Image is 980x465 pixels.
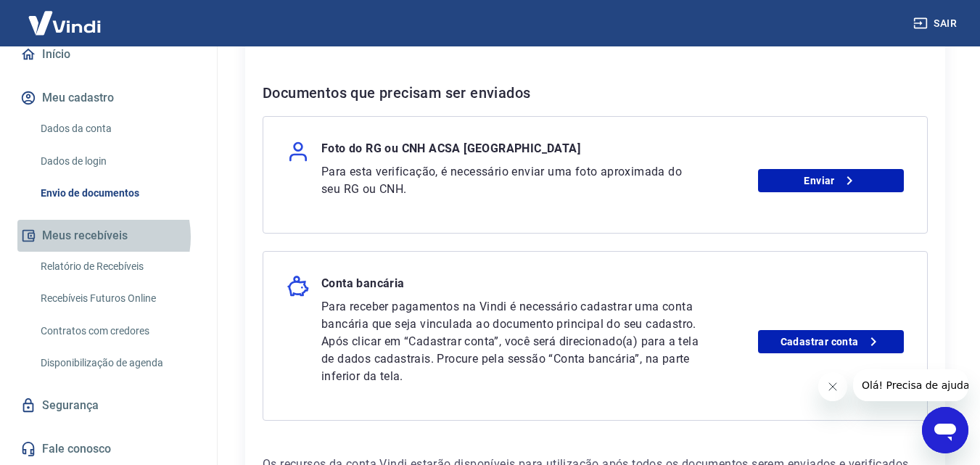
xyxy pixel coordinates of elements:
[35,348,199,378] a: Disponibilização de agenda
[17,220,199,252] button: Meus recebíveis
[287,275,310,298] img: money_pork.0c50a358b6dafb15dddc3eea48f23780.svg
[287,140,310,163] img: user.af206f65c40a7206969b71a29f56cfb7.svg
[17,1,112,45] img: Vindi
[818,372,847,401] iframe: Fechar mensagem
[922,407,968,453] iframe: Botão para abrir a janela de mensagens
[758,330,904,353] a: Cadastrar conta
[17,390,199,421] a: Segurança
[17,38,199,70] a: Início
[321,275,405,298] p: Conta bancária
[9,10,122,22] span: Olá! Precisa de ajuda?
[263,81,928,104] h6: Documentos que precisam ser enviados
[35,114,199,144] a: Dados da conta
[35,316,199,346] a: Contratos com credores
[17,433,199,465] a: Fale conosco
[321,333,700,385] p: Após clicar em “Cadastrar conta”, você será direcionado(a) para a tela de dados cadastrais. Procu...
[758,169,904,192] a: Enviar
[321,163,700,198] p: Para esta verificação, é necessário enviar uma foto aproximada do seu RG ou CNH.
[35,252,199,281] a: Relatório de Recebíveis
[853,369,968,401] iframe: Mensagem da empresa
[910,10,963,37] button: Sair
[17,82,199,114] button: Meu cadastro
[35,284,199,313] a: Recebíveis Futuros Online
[321,298,700,333] p: Para receber pagamentos na Vindi é necessário cadastrar uma conta bancária que seja vinculada ao ...
[35,178,199,208] a: Envio de documentos
[35,147,199,176] a: Dados de login
[321,140,580,163] p: Foto do RG ou CNH ACSA [GEOGRAPHIC_DATA]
